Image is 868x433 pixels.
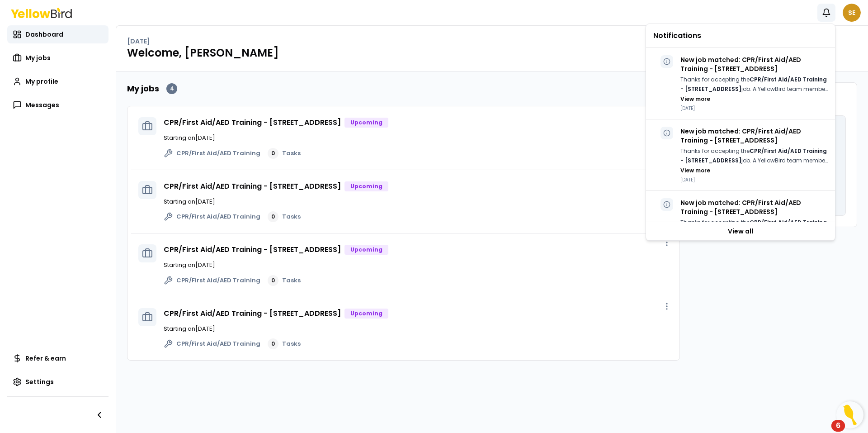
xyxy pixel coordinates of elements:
strong: CPR/First Aid/AED Training - [STREET_ADDRESS] [680,147,827,164]
a: Settings [7,373,108,391]
button: Open Resource Center, 6 new notifications [836,401,863,428]
div: New job matched: CPR/First Aid/AED Training - [STREET_ADDRESS]Thanks for accepting theCPR/First A... [646,191,835,262]
p: Starting on [DATE] [164,197,669,206]
span: CPR/First Aid/AED Training [176,149,260,158]
a: CPR/First Aid/AED Training - [STREET_ADDRESS] [164,244,341,255]
p: New job matched: CPR/First Aid/AED Training - [STREET_ADDRESS] [680,55,828,73]
span: CPR/First Aid/AED Training [176,339,260,348]
p: Starting on [DATE] [164,133,669,143]
span: Dashboard [25,30,63,39]
span: My profile [25,77,58,86]
button: View more [680,95,710,103]
button: View more [680,167,710,174]
p: Thanks for accepting the job. A YellowBird team member will contact you within 2 business days wi... [680,147,828,165]
a: My profile [7,72,108,90]
span: Settings [25,377,54,386]
span: Notifications [653,32,701,39]
div: 0 [268,148,278,159]
div: New job matched: CPR/First Aid/AED Training - [STREET_ADDRESS]Thanks for accepting theCPR/First A... [646,119,835,191]
p: Starting on [DATE] [164,261,669,270]
h1: Welcome, [PERSON_NAME] [127,46,857,60]
h2: My jobs [127,82,159,95]
div: New job matched: CPR/First Aid/AED Training - [STREET_ADDRESS]Thanks for accepting theCPR/First A... [646,48,835,119]
a: 0Tasks [268,338,301,349]
span: Messages [25,100,59,109]
p: [DATE] [127,37,150,46]
p: [DATE] [680,105,828,112]
a: My jobs [7,49,108,67]
span: CPR/First Aid/AED Training [176,276,260,285]
div: 0 [268,338,278,349]
a: Messages [7,96,108,114]
strong: CPR/First Aid/AED Training - [STREET_ADDRESS] [680,76,827,93]
span: My jobs [25,53,51,62]
p: Thanks for accepting the job. A YellowBird team member will contact you within 2 business days wi... [680,218,828,237]
p: New job matched: CPR/First Aid/AED Training - [STREET_ADDRESS] [680,198,828,216]
a: 0Tasks [268,148,301,159]
div: Upcoming [344,245,388,255]
div: Upcoming [344,309,388,319]
p: [DATE] [680,176,828,183]
a: Refer & earn [7,349,108,367]
a: View all [646,222,835,240]
div: 4 [166,83,177,94]
a: 0Tasks [268,275,301,286]
span: SE [843,4,861,22]
div: 0 [268,275,278,286]
a: 0Tasks [268,211,301,222]
p: Thanks for accepting the job. A YellowBird team member will contact you within 2 business days wi... [680,75,828,94]
span: Refer & earn [25,354,66,363]
a: CPR/First Aid/AED Training - [STREET_ADDRESS] [164,181,341,191]
strong: CPR/First Aid/AED Training - [STREET_ADDRESS] [680,219,827,236]
div: 0 [268,211,278,222]
a: CPR/First Aid/AED Training - [STREET_ADDRESS] [164,308,341,319]
p: Starting on [DATE] [164,324,669,333]
div: Upcoming [344,118,388,128]
span: CPR/First Aid/AED Training [176,212,260,221]
a: Dashboard [7,25,108,43]
a: CPR/First Aid/AED Training - [STREET_ADDRESS] [164,117,341,128]
div: Upcoming [344,181,388,191]
p: New job matched: CPR/First Aid/AED Training - [STREET_ADDRESS] [680,127,828,145]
